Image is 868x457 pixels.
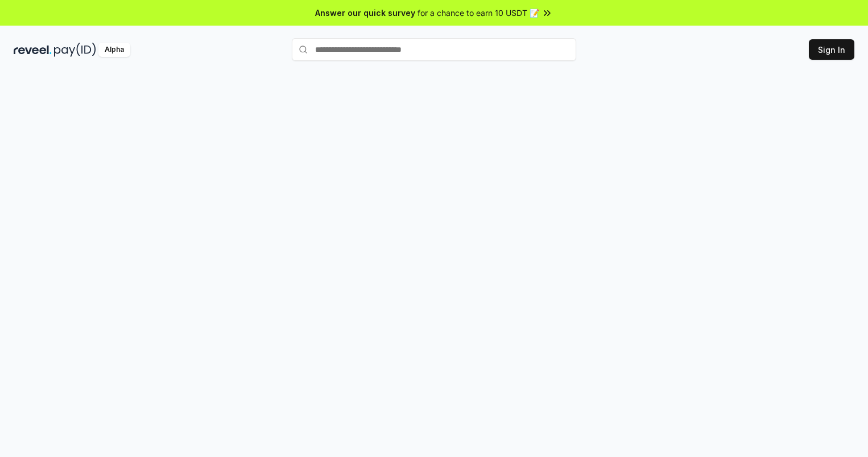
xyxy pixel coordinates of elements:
button: Sign In [809,39,854,60]
img: pay_id [54,43,96,57]
span: for a chance to earn 10 USDT 📝 [418,7,539,19]
img: reveel_dark [14,43,52,57]
div: Alpha [98,43,130,57]
span: Answer our quick survey [315,7,415,19]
